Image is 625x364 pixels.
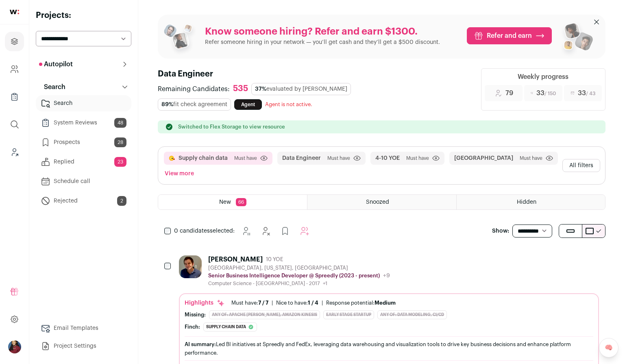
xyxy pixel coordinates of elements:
[208,272,380,279] p: Senior Business Intelligence Developer @ Spreedly (2023 - present)
[257,223,274,239] button: Hide
[161,102,173,107] span: 89%
[258,300,268,305] span: 7 / 7
[296,223,313,239] button: Add to Autopilot
[174,227,235,235] span: selected:
[8,340,21,353] img: 10010497-medium_jpg
[562,159,600,172] button: All filters
[36,193,131,209] a: Rejected2
[163,21,198,57] img: referral_people_group_1-3817b86375c0e7f77b15e9e1740954ef64e1f78137dd7e9f4ff27367cb2cd09a.png
[282,154,321,162] button: Data Engineer
[174,228,210,234] span: 0 candidates
[307,195,456,209] a: Snoozed
[251,83,351,95] div: evaluated by [PERSON_NAME]
[544,91,556,96] span: / 150
[266,256,283,263] span: 10 YOE
[375,300,396,305] span: Medium
[209,310,320,319] div: Any of: Apache [PERSON_NAME], Amazon Kinesis
[158,84,230,94] span: Remaining Candidates:
[178,124,285,130] p: Switched to Flex Storage to view resource
[236,198,246,206] span: 66
[238,223,254,239] button: Snooze
[231,300,396,306] ul: | |
[36,79,131,95] button: Search
[327,155,350,161] span: Must have
[208,265,390,271] div: [GEOGRAPHIC_DATA], [US_STATE], [GEOGRAPHIC_DATA]
[36,154,131,170] a: Replied23
[5,59,24,79] a: Company and ATS Settings
[234,155,257,161] span: Must have
[36,320,131,336] a: Email Templates
[10,10,19,14] img: wellfound-shorthand-0d5821cbd27db2630d0214b213865d53afaa358527fdda9d0ea32b1df1b89c2c.svg
[36,134,131,150] a: Prospects28
[234,99,262,110] a: Agent
[208,255,263,264] div: [PERSON_NAME]
[5,32,24,51] a: Projects
[586,91,595,96] span: / 43
[599,338,618,357] a: 🧠
[39,82,65,92] p: Search
[114,157,126,167] span: 23
[179,154,228,162] button: Supply chain data
[205,25,440,38] p: Know someone hiring? Refer and earn $1300.
[520,155,542,161] span: Must have
[231,300,268,306] div: Must have:
[323,281,327,286] span: +1
[185,312,206,318] div: Missing:
[185,324,200,330] div: Finch:
[383,273,390,279] span: +9
[114,118,126,128] span: 48
[276,300,318,306] div: Nice to have:
[467,27,552,44] a: Refer and earn
[208,280,390,287] div: Computer Science - [GEOGRAPHIC_DATA] - 2017
[158,98,231,111] div: fit check agreement
[277,223,293,239] button: Add to Prospects
[179,255,202,278] img: deab52c19743e92769573ad04fe43431faef568e814d1eb3bbc3987ca234356a.jpg
[406,155,429,161] span: Must have
[163,168,196,179] button: View more
[517,199,536,205] span: Hidden
[375,154,400,162] button: 4-10 YOE
[36,95,131,111] a: Search
[578,88,595,98] span: 33
[326,300,396,306] div: Response potential:
[36,10,131,21] h2: Projects:
[39,59,73,69] p: Autopilot
[233,84,248,94] div: 535
[505,88,513,98] span: 79
[8,340,21,353] button: Open dropdown
[5,142,24,162] a: Leads (Backoffice)
[219,199,231,205] span: New
[323,310,374,319] div: Early Stage Startup
[255,86,266,92] span: 37%
[36,173,131,190] a: Schedule call
[536,88,556,98] span: 33
[36,115,131,131] a: System Reviews48
[203,323,257,331] div: Supply chain data
[36,338,131,354] a: Project Settings
[36,56,131,72] button: Autopilot
[185,299,225,307] div: Highlights
[308,300,318,305] span: 1 / 4
[377,310,447,319] div: Any of: Data Modeling, CI/CD
[158,68,471,80] h1: Data Engineer
[454,154,513,162] button: [GEOGRAPHIC_DATA]
[366,199,389,205] span: Snoozed
[492,227,509,235] p: Show:
[185,340,593,357] div: Led BI initiatives at Spreedly and FedEx, leveraging data warehousing and visualization tools to ...
[185,342,216,347] span: AI summary:
[457,195,605,209] a: Hidden
[114,137,126,147] span: 28
[558,20,594,59] img: referral_people_group_2-7c1ec42c15280f3369c0665c33c00ed472fd7f6af9dd0ec46c364f9a93ccf9a4.png
[265,102,312,107] span: Agent is not active.
[205,38,440,46] p: Refer someone hiring in your network — you’ll get cash and they’ll get a $500 discount.
[518,72,568,82] div: Weekly progress
[117,196,126,206] span: 2
[5,87,24,107] a: Company Lists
